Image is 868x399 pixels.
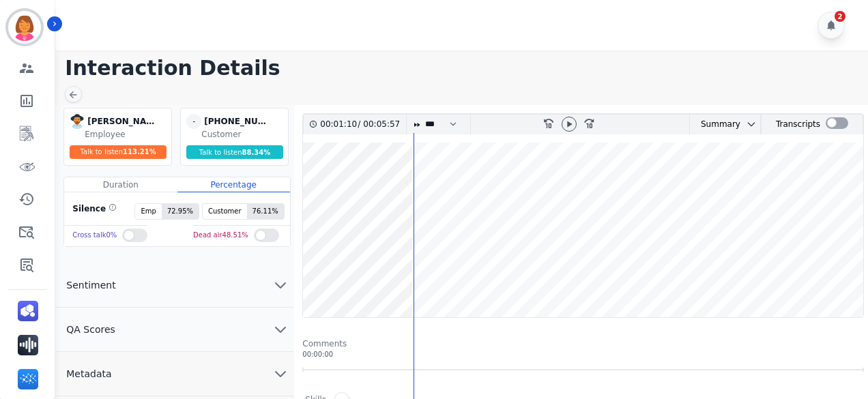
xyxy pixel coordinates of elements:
[247,204,284,219] span: 76.11 %
[740,119,757,130] button: chevron down
[85,129,169,140] div: Employee
[690,115,740,134] div: Summary
[186,114,201,129] span: -
[272,321,289,338] svg: chevron down
[64,177,177,192] div: Duration
[186,145,283,159] div: Talk to listen
[203,204,247,219] span: Customer
[65,56,868,80] h1: Interaction Details
[70,145,167,159] div: Talk to listen
[55,352,294,396] button: Metadata chevron down
[201,129,285,140] div: Customer
[193,226,248,246] div: Dead air 48.51 %
[55,323,126,336] span: QA Scores
[360,115,398,134] div: 00:05:57
[272,277,289,293] svg: chevron down
[55,367,122,381] span: Metadata
[70,203,117,220] div: Silence
[302,338,864,349] div: Comments
[135,204,161,219] span: Emp
[8,11,41,44] img: Bordered avatar
[123,148,156,156] span: 113.21 %
[204,114,272,129] div: [PHONE_NUMBER]
[72,226,117,246] div: Cross talk 0 %
[320,115,403,134] div: /
[835,11,845,22] div: 2
[302,349,864,359] div: 00:00:00
[87,114,156,129] div: [PERSON_NAME]
[746,119,757,130] svg: chevron down
[776,115,820,134] div: Transcripts
[55,263,294,308] button: Sentiment chevron down
[177,177,290,192] div: Percentage
[242,149,271,156] span: 88.34 %
[320,115,358,134] div: 00:01:10
[272,366,289,382] svg: chevron down
[55,278,126,292] span: Sentiment
[162,204,199,219] span: 72.95 %
[55,308,294,352] button: QA Scores chevron down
